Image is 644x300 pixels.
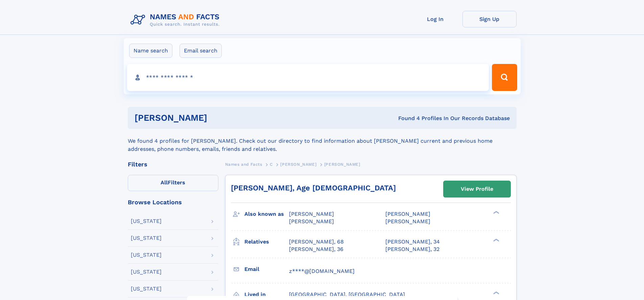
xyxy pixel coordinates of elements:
[131,269,162,275] div: [US_STATE]
[492,238,500,242] div: ❯
[128,199,218,205] div: Browse Locations
[385,238,440,246] a: [PERSON_NAME], 34
[289,211,334,217] span: [PERSON_NAME]
[244,263,289,275] h3: Email
[385,218,430,225] span: [PERSON_NAME]
[128,175,218,191] label: Filters
[180,44,222,58] label: Email search
[444,181,510,197] a: View Profile
[131,286,162,292] div: [US_STATE]
[408,11,462,27] a: Log In
[128,11,225,29] img: Logo Names and Facts
[131,252,162,258] div: [US_STATE]
[127,64,489,91] input: search input
[225,160,262,168] a: Names and Facts
[244,208,289,220] h3: Also known as
[303,115,510,122] div: Found 4 Profiles In Our Records Database
[131,235,162,241] div: [US_STATE]
[385,246,439,253] a: [PERSON_NAME], 32
[324,162,360,167] span: [PERSON_NAME]
[492,291,500,295] div: ❯
[289,291,405,298] span: [GEOGRAPHIC_DATA], [GEOGRAPHIC_DATA]
[280,160,316,168] a: [PERSON_NAME]
[270,160,273,168] a: C
[280,162,316,167] span: [PERSON_NAME]
[289,218,334,225] span: [PERSON_NAME]
[289,246,343,253] a: [PERSON_NAME], 36
[492,210,500,215] div: ❯
[161,179,168,186] span: All
[461,181,493,197] div: View Profile
[462,11,517,27] a: Sign Up
[289,238,344,246] a: [PERSON_NAME], 68
[270,162,273,167] span: C
[231,184,396,192] a: [PERSON_NAME], Age [DEMOGRAPHIC_DATA]
[244,236,289,248] h3: Relatives
[135,114,303,122] h1: [PERSON_NAME]
[492,64,517,91] button: Search Button
[131,218,162,224] div: [US_STATE]
[129,44,172,58] label: Name search
[385,211,430,217] span: [PERSON_NAME]
[128,129,517,153] div: We found 4 profiles for [PERSON_NAME]. Check out our directory to find information about [PERSON_...
[128,161,218,167] div: Filters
